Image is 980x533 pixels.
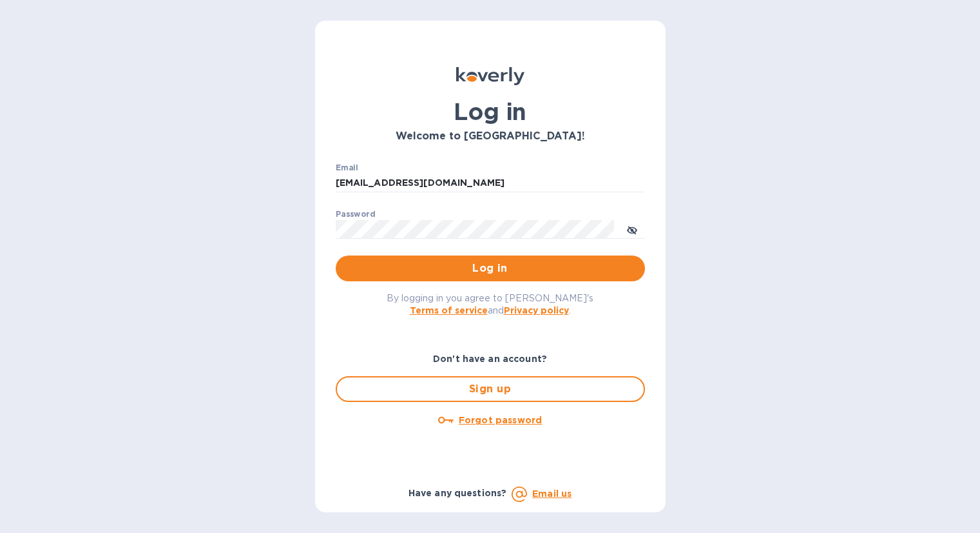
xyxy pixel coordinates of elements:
label: Email [336,164,358,172]
a: Email us [532,488,572,499]
button: toggle password visibility [619,216,645,242]
span: Sign up [347,381,633,397]
b: Don't have an account? [433,354,547,364]
span: By logging in you agree to [PERSON_NAME]'s and . [387,293,593,316]
a: Privacy policy [504,305,569,316]
b: Have any questions? [408,488,507,498]
button: Log in [336,256,645,281]
img: Koverly [456,67,524,85]
u: Forgot password [459,415,542,425]
h3: Welcome to [GEOGRAPHIC_DATA]! [336,130,645,143]
h1: Log in [336,98,645,125]
label: Password [336,210,375,218]
button: Sign up [336,376,645,402]
input: Enter email address [336,174,645,193]
a: Terms of service [410,305,488,316]
span: Log in [346,261,635,276]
